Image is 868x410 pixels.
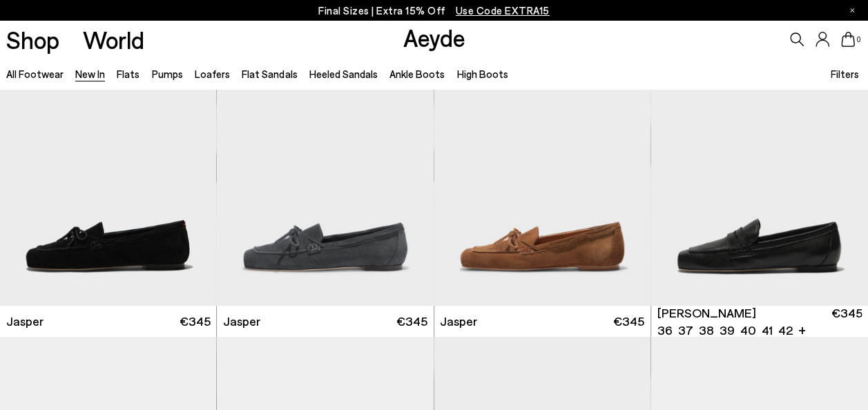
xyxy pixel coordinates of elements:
a: Loafers [195,68,230,80]
a: World [83,28,144,52]
a: Pumps [152,68,183,80]
span: Jasper [223,313,260,330]
span: Navigate to /collections/ss25-final-sizes [456,4,550,17]
img: Jasper Moccasin Loafers [434,34,650,306]
a: High Boots [456,68,508,80]
a: Flat Sandals [242,68,297,80]
a: All Footwear [6,68,64,80]
li: 38 [698,322,713,339]
li: 39 [719,322,734,339]
li: 41 [761,322,772,339]
a: New In [75,68,105,80]
a: [PERSON_NAME] 36 37 38 39 40 41 42 + €345 [651,306,868,337]
a: Aeyde [403,23,465,52]
li: 42 [778,322,792,339]
a: Jasper €345 [434,306,650,337]
span: Jasper [440,313,477,330]
span: €345 [396,313,427,330]
li: + [798,320,805,339]
li: 37 [677,322,693,339]
a: Jasper €345 [217,306,433,337]
a: Flats [117,68,139,80]
ul: variant [657,322,788,339]
span: 0 [855,36,862,43]
span: Jasper [6,313,44,330]
span: €345 [613,313,644,330]
a: Heeled Sandals [309,68,378,80]
a: 0 [841,32,855,47]
a: Ankle Boots [389,68,445,80]
div: 1 / 6 [651,34,868,306]
img: Jasper Moccasin Loafers [217,34,433,306]
span: €345 [831,304,862,339]
li: 40 [740,322,755,339]
a: 6 / 6 1 / 6 2 / 6 3 / 6 4 / 6 5 / 6 6 / 6 1 / 6 Next slide Previous slide [651,34,868,306]
li: 36 [657,322,672,339]
a: Shop [6,28,59,52]
span: [PERSON_NAME] [657,304,755,322]
span: Filters [831,68,859,80]
span: €345 [180,313,211,330]
p: Final Sizes | Extra 15% Off [318,2,550,19]
img: Lana Moccasin Loafers [651,34,868,306]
